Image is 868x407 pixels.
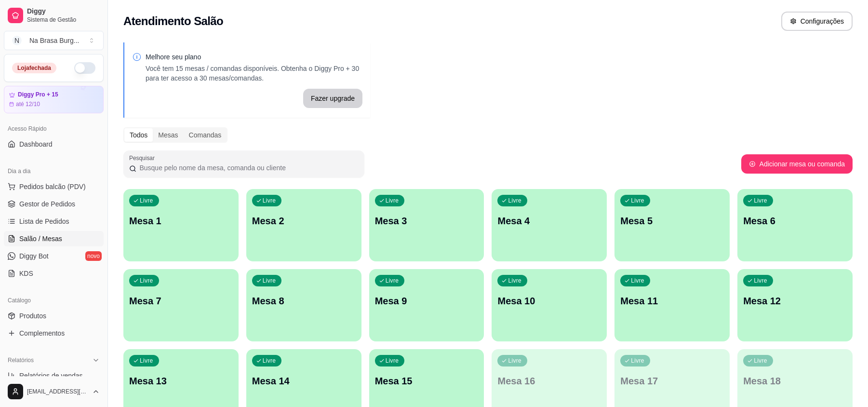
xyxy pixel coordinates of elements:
[74,62,95,74] button: Alterar Status
[19,199,75,209] span: Gestor de Pedidos
[386,197,399,204] p: Livre
[146,52,362,62] p: Melhore seu plano
[18,91,58,98] article: Diggy Pro + 15
[781,12,853,31] button: Configurações
[19,139,53,149] span: Dashboard
[4,214,104,229] a: Lista de Pedidos
[129,294,233,308] p: Mesa 7
[614,189,730,261] button: LivreMesa 5
[631,197,644,204] p: Livre
[252,214,356,228] p: Mesa 2
[4,308,104,324] a: Produtos
[369,189,484,261] button: LivreMesa 3
[4,4,104,27] a: DiggySistema de Gestão
[375,294,479,308] p: Mesa 9
[4,293,104,308] div: Catálogo
[184,128,227,142] div: Comandas
[263,357,276,365] p: Livre
[29,36,80,45] div: Na Brasa Burg ...
[4,121,104,136] div: Acesso Rápido
[492,189,607,261] button: LivreMesa 4
[754,357,767,365] p: Livre
[508,197,521,204] p: Livre
[737,269,853,341] button: LivreMesa 12
[4,163,104,179] div: Dia a dia
[4,248,104,264] a: Diggy Botnovo
[4,86,104,113] a: Diggy Pro + 15até 12/10
[12,36,22,45] span: N
[19,251,49,261] span: Diggy Bot
[246,269,361,341] button: LivreMesa 8
[140,197,153,204] p: Livre
[123,14,223,29] h2: Atendimento Salão
[4,179,104,194] button: Pedidos balcão (PDV)
[129,214,233,228] p: Mesa 1
[754,197,767,204] p: Livre
[508,277,521,285] p: Livre
[8,356,34,364] span: Relatórios
[153,128,183,142] div: Mesas
[303,89,362,108] button: Fazer upgrade
[386,277,399,285] p: Livre
[631,277,644,285] p: Livre
[492,269,607,341] button: LivreMesa 10
[19,217,69,226] span: Lista de Pedidos
[4,136,104,152] a: Dashboard
[27,16,100,24] span: Sistema de Gestão
[19,311,46,321] span: Produtos
[4,196,104,212] a: Gestor de Pedidos
[741,154,853,174] button: Adicionar mesa ou comanda
[146,64,362,83] p: Você tem 15 mesas / comandas disponíveis. Obtenha o Diggy Pro + 30 para ter acesso a 30 mesas/com...
[140,277,153,285] p: Livre
[4,266,104,281] a: KDS
[246,189,361,261] button: LivreMesa 2
[263,197,276,204] p: Livre
[4,231,104,246] a: Salão / Mesas
[375,214,479,228] p: Mesa 3
[508,357,521,365] p: Livre
[754,277,767,285] p: Livre
[614,269,730,341] button: LivreMesa 11
[497,294,601,308] p: Mesa 10
[19,182,86,191] span: Pedidos balcão (PDV)
[4,368,104,383] a: Relatórios de vendas
[743,214,847,228] p: Mesa 6
[620,374,724,388] p: Mesa 17
[124,128,153,142] div: Todos
[140,357,153,365] p: Livre
[12,63,56,73] div: Loja fechada
[497,374,601,388] p: Mesa 16
[386,357,399,365] p: Livre
[737,189,853,261] button: LivreMesa 6
[27,7,100,16] span: Diggy
[129,374,233,388] p: Mesa 13
[631,357,644,365] p: Livre
[497,214,601,228] p: Mesa 4
[19,234,62,244] span: Salão / Mesas
[19,269,33,278] span: KDS
[252,294,356,308] p: Mesa 8
[743,374,847,388] p: Mesa 18
[620,294,724,308] p: Mesa 11
[27,388,88,395] span: [EMAIL_ADDRESS][DOMAIN_NAME]
[263,277,276,285] p: Livre
[19,328,65,338] span: Complementos
[4,326,104,341] a: Complementos
[16,100,40,108] article: até 12/10
[375,374,479,388] p: Mesa 15
[743,294,847,308] p: Mesa 12
[123,269,239,341] button: LivreMesa 7
[123,189,239,261] button: LivreMesa 1
[4,31,104,50] button: Select a team
[252,374,356,388] p: Mesa 14
[129,154,158,162] label: Pesquisar
[136,163,359,173] input: Pesquisar
[369,269,484,341] button: LivreMesa 9
[4,380,104,403] button: [EMAIL_ADDRESS][DOMAIN_NAME]
[19,371,83,380] span: Relatórios de vendas
[620,214,724,228] p: Mesa 5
